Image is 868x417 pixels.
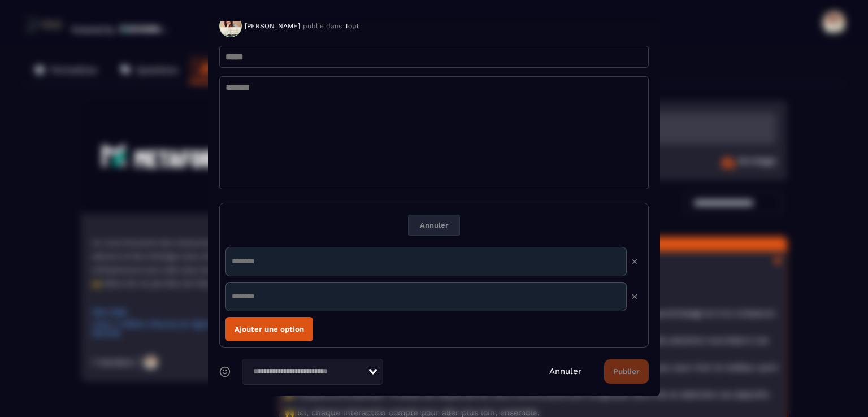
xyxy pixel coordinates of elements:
input: Search for option [249,366,368,378]
span: publie dans [303,22,342,30]
button: Annuler [408,215,460,236]
button: Publier [604,359,649,384]
button: Ajouter une option [225,317,313,341]
div: Search for option [242,359,383,385]
span: Tout [345,22,359,30]
span: [PERSON_NAME] [245,22,300,30]
a: Annuler [549,366,581,376]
